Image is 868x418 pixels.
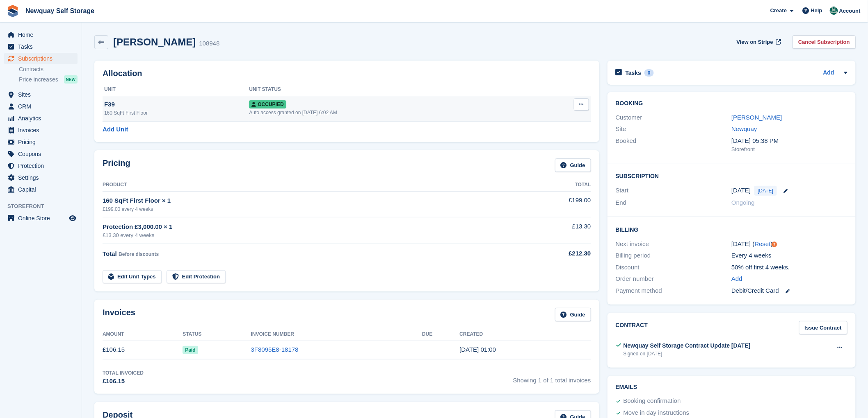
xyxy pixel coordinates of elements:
[755,240,771,247] a: Reset
[104,109,249,117] div: 160 SqFt First Floor
[616,124,732,134] div: Site
[624,341,751,350] div: Newquay Self Storage Contract Update [DATE]
[731,286,847,296] div: Debit/Credit Card
[771,241,778,248] div: Tooltip anchor
[731,240,847,249] div: [DATE] ( )
[103,328,183,341] th: Amount
[18,41,67,52] span: Tasks
[616,225,847,233] h2: Billing
[624,396,681,406] div: Booking confirmation
[249,100,286,108] span: Occupied
[18,172,67,183] span: Settings
[18,148,67,160] span: Coupons
[4,53,78,64] a: menu
[18,184,67,195] span: Capital
[183,328,251,341] th: Status
[616,136,732,154] div: Booked
[516,249,591,258] div: £212.30
[839,7,861,15] span: Account
[19,75,78,84] a: Price increases NEW
[731,263,847,272] div: 50% off first 4 weeks.
[624,408,690,418] div: Move in day instructions
[555,308,591,321] a: Guide
[167,270,226,284] a: Edit Protection
[4,41,78,52] a: menu
[4,172,78,183] a: menu
[103,178,516,192] th: Product
[731,125,757,132] a: Newquay
[616,198,732,208] div: End
[799,321,847,334] a: Issue Contract
[103,231,516,240] div: £13.30 every 4 weeks
[616,186,732,196] div: Start
[4,89,78,100] a: menu
[616,384,847,391] h2: Emails
[616,274,732,284] div: Order number
[4,160,78,172] a: menu
[251,328,422,341] th: Invoice Number
[18,212,67,224] span: Online Store
[616,100,847,107] h2: Booking
[103,369,144,377] div: Total Invoiced
[793,35,856,49] a: Cancel Subscription
[626,69,642,77] h2: Tasks
[103,377,144,386] div: £106.15
[103,158,130,172] h2: Pricing
[18,113,67,124] span: Analytics
[516,217,591,244] td: £13.30
[513,369,591,386] span: Showing 1 of 1 total invoices
[18,124,67,136] span: Invoices
[4,184,78,195] a: menu
[4,148,78,160] a: menu
[103,196,516,206] div: 160 SqFt First Floor × 1
[249,109,535,116] div: Auto access granted on [DATE] 6:02 AM
[249,83,535,96] th: Unit Status
[103,125,128,134] a: Add Unit
[68,213,78,223] a: Preview store
[103,222,516,232] div: Protection £3,000.00 × 1
[18,136,67,148] span: Pricing
[4,101,78,112] a: menu
[733,35,783,49] a: View on Stripe
[731,251,847,260] div: Every 4 weeks
[644,69,654,77] div: 0
[4,29,78,41] a: menu
[199,39,219,48] div: 108948
[731,136,847,146] div: [DATE] 05:38 PM
[19,76,58,84] span: Price increases
[119,251,159,257] span: Before discounts
[251,346,299,353] a: 3F8095E8-18178
[4,212,78,224] a: menu
[616,286,732,296] div: Payment method
[103,250,117,257] span: Total
[103,270,162,284] a: Edit Unit Types
[731,114,782,121] a: [PERSON_NAME]
[18,29,67,41] span: Home
[616,113,732,122] div: Customer
[18,160,67,172] span: Protection
[731,186,751,195] time: 2025-09-19 00:00:00 UTC
[624,350,751,357] div: Signed on [DATE]
[104,100,249,109] div: F39
[103,83,249,96] th: Unit
[616,172,847,180] h2: Subscription
[737,38,773,46] span: View on Stripe
[516,191,591,217] td: £199.00
[103,308,135,321] h2: Invoices
[811,7,822,15] span: Help
[19,66,78,73] a: Contracts
[459,346,496,353] time: 2025-09-19 00:00:25 UTC
[823,68,834,78] a: Add
[183,346,198,354] span: Paid
[770,7,787,15] span: Create
[616,263,732,272] div: Discount
[516,178,591,192] th: Total
[18,53,67,64] span: Subscriptions
[731,199,755,206] span: Ongoing
[18,101,67,112] span: CRM
[4,124,78,136] a: menu
[103,206,516,213] div: £199.00 every 4 weeks
[555,158,591,172] a: Guide
[7,5,19,17] img: stora-icon-8386f47178a22dfd0bd8f6a31ec36ba5ce8667c1dd55bd0f319d3a0aa187defe.svg
[4,113,78,124] a: menu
